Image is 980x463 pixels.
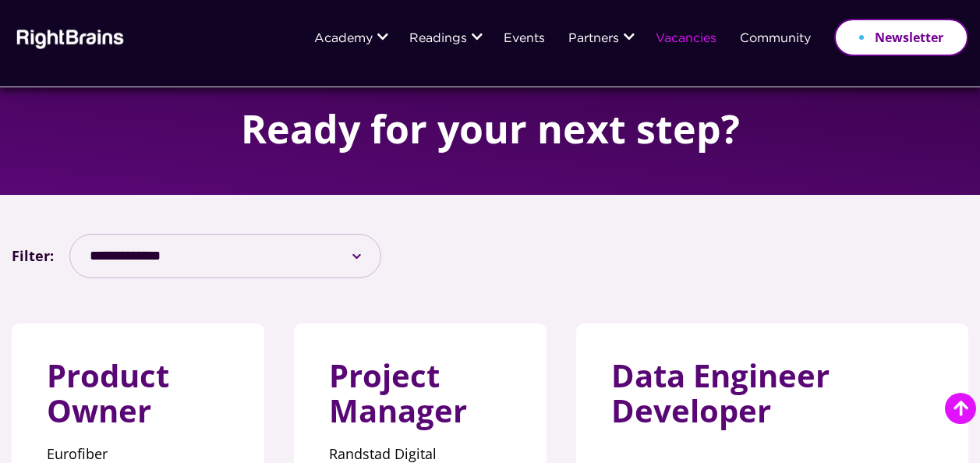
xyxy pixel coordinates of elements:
img: Rightbrains [12,27,125,49]
a: Community [740,33,811,46]
label: Filter: [12,243,54,268]
a: Partners [568,33,619,46]
h3: Project Manager [329,359,511,440]
h3: Product Owner [47,359,229,440]
a: Events [504,33,545,46]
h3: Data Engineer Developer [611,359,933,440]
a: Vacancies [656,33,716,46]
a: Academy [314,33,373,46]
h1: Ready for your next step? [241,109,740,148]
a: Newsletter [834,19,968,56]
a: Readings [409,33,467,46]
